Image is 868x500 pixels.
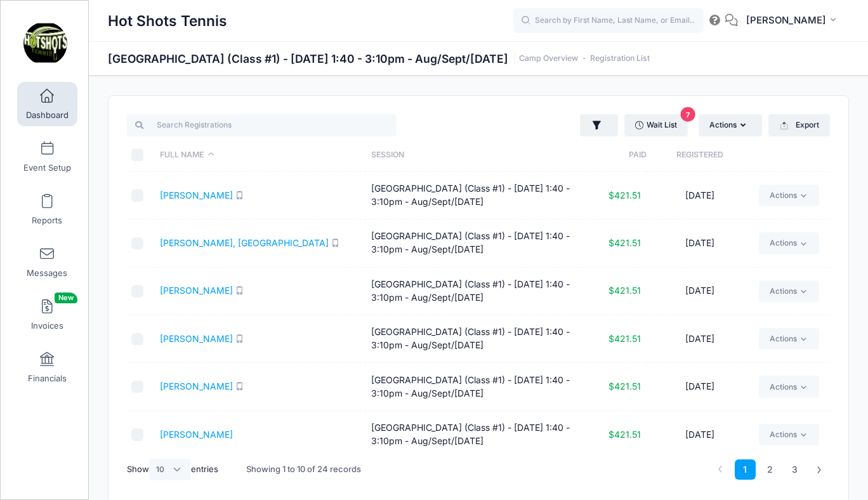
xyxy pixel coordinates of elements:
[23,162,71,173] span: Event Setup
[235,286,244,294] i: SMS enabled
[647,411,752,459] td: [DATE]
[608,285,641,296] span: $421.51
[127,459,218,480] label: Show entries
[235,191,244,199] i: SMS enabled
[32,215,62,226] span: Reports
[647,363,752,411] td: [DATE]
[681,107,695,122] span: 7
[26,110,69,121] span: Dashboard
[647,172,752,220] td: [DATE]
[331,239,339,247] i: SMS enabled
[647,220,752,267] td: [DATE]
[647,315,752,363] td: [DATE]
[160,333,233,344] a: [PERSON_NAME]
[31,320,63,331] span: Invoices
[17,345,77,390] a: Financials
[28,373,67,384] span: Financials
[17,240,77,284] a: Messages
[608,237,641,248] span: $421.51
[590,54,650,63] a: Registration List
[647,138,752,172] th: Registered: activate to sort column ascending
[759,185,819,206] a: Actions
[608,429,641,440] span: $421.51
[759,328,819,350] a: Actions
[27,268,67,279] span: Messages
[760,459,780,480] a: 2
[17,82,77,126] a: Dashboard
[784,459,805,480] a: 3
[365,172,576,220] td: [GEOGRAPHIC_DATA] (Class #1) - [DATE] 1:40 - 3:10pm - Aug/Sept/[DATE]
[246,455,361,484] div: Showing 1 to 10 of 24 records
[235,334,244,343] i: SMS enabled
[108,6,227,36] h1: Hot Shots Tennis
[160,190,233,201] a: [PERSON_NAME]
[365,220,576,267] td: [GEOGRAPHIC_DATA] (Class #1) - [DATE] 1:40 - 3:10pm - Aug/Sept/[DATE]
[17,187,77,232] a: Reports
[55,293,77,303] span: New
[149,459,191,480] select: Showentries
[647,268,752,315] td: [DATE]
[1,13,89,74] a: Hot Shots Tennis
[235,382,244,390] i: SMS enabled
[699,114,762,136] button: Actions
[738,6,849,36] button: [PERSON_NAME]
[365,268,576,315] td: [GEOGRAPHIC_DATA] (Class #1) - [DATE] 1:40 - 3:10pm - Aug/Sept/[DATE]
[22,20,69,67] img: Hot Shots Tennis
[519,54,578,63] a: Camp Overview
[608,333,641,344] span: $421.51
[160,381,233,391] a: [PERSON_NAME]
[365,315,576,363] td: [GEOGRAPHIC_DATA] (Class #1) - [DATE] 1:40 - 3:10pm - Aug/Sept/[DATE]
[608,381,641,391] span: $421.51
[759,376,819,397] a: Actions
[624,114,688,136] a: Wait List7
[759,280,819,302] a: Actions
[365,363,576,411] td: [GEOGRAPHIC_DATA] (Class #1) - [DATE] 1:40 - 3:10pm - Aug/Sept/[DATE]
[768,114,830,136] button: Export
[759,232,819,254] a: Actions
[160,285,233,296] a: [PERSON_NAME]
[160,429,233,440] a: [PERSON_NAME]
[608,190,641,201] span: $421.51
[746,13,826,27] span: [PERSON_NAME]
[365,138,576,172] th: Session: activate to sort column ascending
[154,138,365,172] th: Full Name: activate to sort column descending
[759,424,819,445] a: Actions
[17,135,77,179] a: Event Setup
[127,114,397,136] input: Search Registrations
[576,138,647,172] th: Paid: activate to sort column ascending
[735,459,756,480] a: 1
[365,411,576,459] td: [GEOGRAPHIC_DATA] (Class #1) - [DATE] 1:40 - 3:10pm - Aug/Sept/[DATE]
[513,8,704,34] input: Search by First Name, Last Name, or Email...
[17,293,77,337] a: InvoicesNew
[108,52,650,65] h1: [GEOGRAPHIC_DATA] (Class #1) - [DATE] 1:40 - 3:10pm - Aug/Sept/[DATE]
[160,237,329,248] a: [PERSON_NAME], [GEOGRAPHIC_DATA]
